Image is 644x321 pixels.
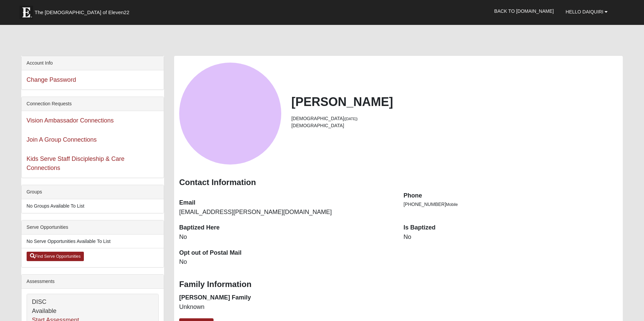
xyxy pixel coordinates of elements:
[179,233,393,242] dd: No
[35,9,129,16] span: The [DEMOGRAPHIC_DATA] of Eleven22
[291,115,618,122] li: [DEMOGRAPHIC_DATA]
[179,293,393,302] dt: [PERSON_NAME] Family
[179,303,393,312] dd: Unknown
[22,97,164,111] div: Connection Requests
[179,199,393,207] dt: Email
[404,191,618,200] dt: Phone
[344,117,358,121] small: ([DATE])
[22,185,164,199] div: Groups
[291,95,618,109] h2: [PERSON_NAME]
[16,2,151,19] a: The [DEMOGRAPHIC_DATA] of Eleven22
[22,235,164,248] li: No Serve Opportunities Available To List
[179,178,618,187] h3: Contact Information
[22,275,164,289] div: Assessments
[179,249,393,257] dt: Opt out of Postal Mail
[560,3,613,20] a: Hello Daiquiri
[22,199,164,213] li: No Groups Available To List
[179,63,281,165] a: View Fullsize Photo
[22,220,164,235] div: Serve Opportunities
[404,223,618,232] dt: Is Baptized
[27,117,114,124] a: Vision Ambassador Connections
[404,233,618,242] dd: No
[179,258,393,266] dd: No
[27,76,76,83] a: Change Password
[27,252,84,261] a: Find Serve Opportunities
[291,122,618,129] li: [DEMOGRAPHIC_DATA]
[179,223,393,232] dt: Baptized Here
[179,280,618,289] h3: Family Information
[20,6,33,19] img: Eleven22 logo
[489,3,559,20] a: Back to [DOMAIN_NAME]
[179,208,393,217] dd: [EMAIL_ADDRESS][PERSON_NAME][DOMAIN_NAME]
[27,136,97,143] a: Join A Group Connections
[22,56,164,70] div: Account Info
[446,202,458,207] span: Mobile
[566,9,603,14] span: Hello Daiquiri
[27,155,125,171] a: Kids Serve Staff Discipleship & Care Connections
[404,201,618,208] li: [PHONE_NUMBER]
